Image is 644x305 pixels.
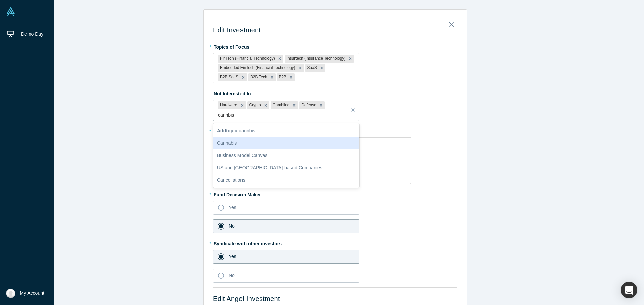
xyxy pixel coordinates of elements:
div: B2B Tech [248,73,268,81]
div: US and [GEOGRAPHIC_DATA]-based Companies [213,162,359,174]
button: Close [444,18,459,27]
div: Crypto [247,101,262,109]
img: Alchemist Vault Logo [6,7,15,16]
label: Syndicate with other investors [213,238,457,247]
span: cannbis [217,128,255,133]
div: Embedded FinTech (Financial Technology) [218,64,297,72]
div: Remove B2B Tech [268,73,276,81]
div: Remove B2B SaaS [239,73,247,81]
div: Business Model Canvas [213,149,359,162]
b: Add topic : [217,128,239,133]
div: Remove Embedded FinTech (Financial Technology) [297,64,304,72]
div: B2B SaaS [218,73,239,81]
div: Remove Crypto [262,101,269,109]
button: My Account [6,289,44,298]
div: Gambling [271,101,291,109]
div: Remove B2B [287,73,295,81]
div: B2B [277,73,287,81]
div: Remove Insurtech (Insurance Technology) [346,55,354,63]
div: Remove Defense [317,101,325,109]
label: Fund Decision Maker [213,189,457,198]
div: Cancellations [213,174,359,186]
div: Remove Hardware [238,101,246,109]
div: Hardware [218,101,238,109]
label: Topics of Focus [213,41,457,51]
h3: Edit Angel Investment [213,295,457,303]
h3: Edit Investment [213,26,457,34]
div: SaaS [305,64,318,72]
div: Remove FinTech (Financial Technology) [276,55,283,63]
div: FinTech (Financial Technology) [218,55,276,63]
span: No [229,273,235,278]
span: My Account [20,290,44,297]
div: Defense [299,101,317,109]
label: Not Interested In [213,88,457,97]
span: Yes [229,205,236,210]
div: Cannabis [213,137,359,149]
img: Jack Thomson's Account [6,289,15,298]
span: Demo Day [21,31,43,37]
div: Remove SaaS [318,64,325,72]
div: Remove Gambling [290,101,298,109]
span: Yes [229,254,236,259]
span: No [229,223,235,229]
div: Insurtech (Insurance Technology) [285,55,347,63]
